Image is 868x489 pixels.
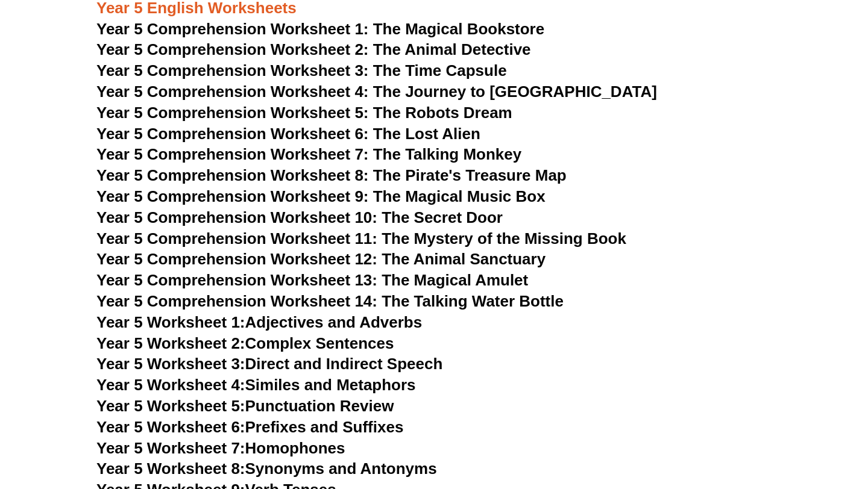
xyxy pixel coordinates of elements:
[96,355,245,373] span: Year 5 Worksheet 3:
[96,397,245,415] span: Year 5 Worksheet 5:
[96,125,480,143] a: Year 5 Comprehension Worksheet 6: The Lost Alien
[96,83,657,101] a: Year 5 Comprehension Worksheet 4: The Journey to [GEOGRAPHIC_DATA]
[96,355,442,373] a: Year 5 Worksheet 3:Direct and Indirect Speech
[96,459,437,478] a: Year 5 Worksheet 8:Synonyms and Antonyms
[96,397,394,415] a: Year 5 Worksheet 5:Punctuation Review
[96,145,521,163] a: Year 5 Comprehension Worksheet 7: The Talking Monkey
[96,187,546,205] a: Year 5 Comprehension Worksheet 9: The Magical Music Box
[96,271,528,289] a: Year 5 Comprehension Worksheet 13: The Magical Amulet
[96,418,245,436] span: Year 5 Worksheet 6:
[96,313,422,331] a: Year 5 Worksheet 1:Adjectives and Adverbs
[96,20,544,38] a: Year 5 Comprehension Worksheet 1: The Magical Bookstore
[96,61,507,79] a: Year 5 Comprehension Worksheet 3: The Time Capsule
[661,353,868,489] iframe: Chat Widget
[96,439,345,457] a: Year 5 Worksheet 7:Homophones
[96,208,503,226] a: Year 5 Comprehension Worksheet 10: The Secret Door
[96,459,245,478] span: Year 5 Worksheet 8:
[96,418,403,436] a: Year 5 Worksheet 6:Prefixes and Suffixes
[96,166,567,184] a: Year 5 Comprehension Worksheet 8: The Pirate's Treasure Map
[96,334,245,352] span: Year 5 Worksheet 2:
[96,376,416,394] a: Year 5 Worksheet 4:Similes and Metaphors
[96,40,531,58] a: Year 5 Comprehension Worksheet 2: The Animal Detective
[96,313,245,331] span: Year 5 Worksheet 1:
[96,292,564,310] a: Year 5 Comprehension Worksheet 14: The Talking Water Bottle
[96,376,245,394] span: Year 5 Worksheet 4:
[96,104,512,122] a: Year 5 Comprehension Worksheet 5: The Robots Dream
[96,250,546,268] a: Year 5 Comprehension Worksheet 12: The Animal Sanctuary
[96,229,626,248] a: Year 5 Comprehension Worksheet 11: The Mystery of the Missing Book
[96,439,245,457] span: Year 5 Worksheet 7:
[96,334,394,352] a: Year 5 Worksheet 2:Complex Sentences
